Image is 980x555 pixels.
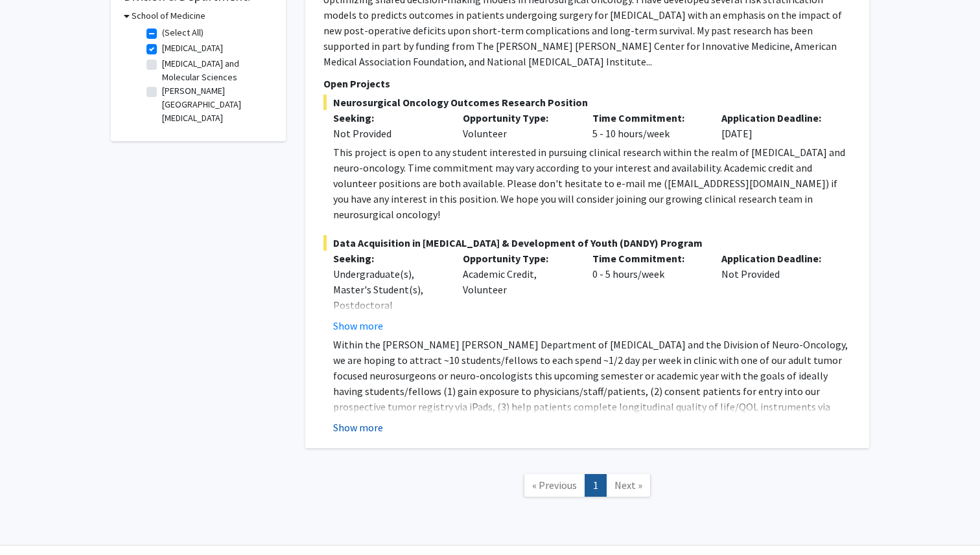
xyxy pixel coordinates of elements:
[323,235,851,251] span: Data Acquisition in [MEDICAL_DATA] & Development of Youth (DANDY) Program
[721,110,832,126] p: Application Deadline:
[333,266,443,375] div: Undergraduate(s), Master's Student(s), Postdoctoral Researcher(s) / Research Staff, Medical Resid...
[333,318,383,334] button: Show more
[162,41,223,55] label: [MEDICAL_DATA]
[10,497,55,545] iframe: Chat
[592,110,703,126] p: Time Commitment:
[162,84,270,125] label: [PERSON_NAME][GEOGRAPHIC_DATA][MEDICAL_DATA]
[132,9,205,23] h3: School of Medicine
[463,251,573,266] p: Opportunity Type:
[333,144,851,222] div: This project is open to any student interested in pursuing clinical research within the realm of ...
[583,251,712,334] div: 0 - 5 hours/week
[162,57,270,84] label: [MEDICAL_DATA] and Molecular Sciences
[606,474,651,497] a: Next Page
[305,461,869,514] nav: Page navigation
[333,420,383,435] button: Show more
[333,251,443,266] p: Seeking:
[333,337,851,446] p: Within the [PERSON_NAME] [PERSON_NAME] Department of [MEDICAL_DATA] and the Division of Neuro-Onc...
[453,251,583,334] div: Academic Credit, Volunteer
[583,110,712,141] div: 5 - 10 hours/week
[712,251,841,334] div: Not Provided
[333,110,443,126] p: Seeking:
[712,110,841,141] div: [DATE]
[524,474,585,497] a: Previous Page
[463,110,573,126] p: Opportunity Type:
[162,26,204,40] label: (Select All)
[585,474,607,497] a: 1
[721,251,832,266] p: Application Deadline:
[592,251,703,266] p: Time Commitment:
[532,479,577,492] span: « Previous
[323,95,851,110] span: Neurosurgical Oncology Outcomes Research Position
[453,110,583,141] div: Volunteer
[333,126,443,141] div: Not Provided
[323,76,851,91] p: Open Projects
[614,479,642,492] span: Next »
